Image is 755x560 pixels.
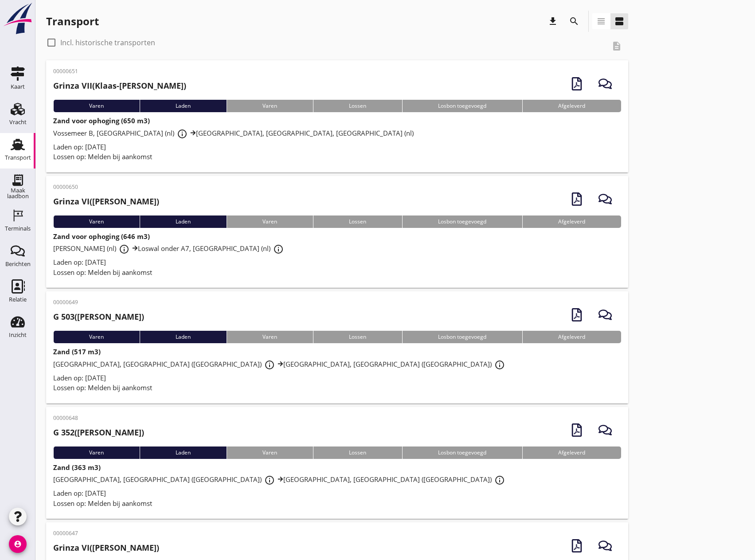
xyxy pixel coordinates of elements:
[9,297,27,302] div: Relatie
[522,446,621,459] div: Afgeleverd
[53,489,106,497] span: Laden op: [DATE]
[53,258,106,266] span: Laden op: [DATE]
[313,331,402,343] div: Lossen
[53,311,74,322] strong: G 503
[402,331,522,343] div: Losbon toegevoegd
[46,60,628,172] a: 00000651Grinza VII(Klaas-[PERSON_NAME])VarenLadenVarenLossenLosbon toegevoegdAfgeleverdZand voor ...
[9,119,27,125] div: Vracht
[522,100,621,112] div: Afgeleverd
[5,226,31,231] div: Terminals
[53,244,286,253] span: [PERSON_NAME] (nl) Loswal onder A7, [GEOGRAPHIC_DATA] (nl)
[53,196,159,208] h2: ([PERSON_NAME])
[53,427,74,438] strong: G 352
[313,100,402,112] div: Lossen
[548,16,558,27] i: download
[227,215,313,228] div: Varen
[9,535,27,553] i: account_circle
[53,116,150,125] strong: Zand voor ophoging (650 m3)
[53,331,140,343] div: Varen
[140,215,227,228] div: Laden
[494,360,505,370] i: info_outline
[53,129,414,137] span: Vossemeer B, [GEOGRAPHIC_DATA] (nl) [GEOGRAPHIC_DATA], [GEOGRAPHIC_DATA], [GEOGRAPHIC_DATA] (nl)
[53,268,152,277] span: Lossen op: Melden bij aankomst
[53,67,186,75] p: 00000651
[46,14,99,28] div: Transport
[53,499,152,508] span: Lossen op: Melden bij aankomst
[53,360,508,368] span: [GEOGRAPHIC_DATA], [GEOGRAPHIC_DATA] ([GEOGRAPHIC_DATA]) [GEOGRAPHIC_DATA], [GEOGRAPHIC_DATA] ([G...
[53,529,159,537] p: 00000647
[53,80,92,91] strong: Grinza VII
[402,100,522,112] div: Losbon toegevoegd
[53,80,186,92] h2: (Klaas-[PERSON_NAME])
[273,244,284,255] i: info_outline
[53,100,140,112] div: Varen
[46,176,628,288] a: 00000650Grinza VI([PERSON_NAME])VarenLadenVarenLossenLosbon toegevoegdAfgeleverdZand voor ophogin...
[140,331,227,343] div: Laden
[11,84,25,90] div: Kaart
[227,446,313,459] div: Varen
[53,463,101,472] strong: Zand (363 m3)
[119,244,129,255] i: info_outline
[140,446,227,459] div: Laden
[53,414,144,422] p: 00000648
[60,38,155,47] label: Incl. historische transporten
[53,298,144,306] p: 00000649
[522,215,621,228] div: Afgeleverd
[53,446,140,459] div: Varen
[53,373,106,382] span: Laden op: [DATE]
[402,215,522,228] div: Losbon toegevoegd
[494,475,505,486] i: info_outline
[9,332,27,338] div: Inzicht
[53,475,508,484] span: [GEOGRAPHIC_DATA], [GEOGRAPHIC_DATA] ([GEOGRAPHIC_DATA]) [GEOGRAPHIC_DATA], [GEOGRAPHIC_DATA] ([G...
[177,129,188,139] i: info_outline
[53,196,90,207] strong: Grinza VI
[53,383,152,392] span: Lossen op: Melden bij aankomst
[53,542,159,554] h2: ([PERSON_NAME])
[5,261,31,267] div: Berichten
[53,232,150,241] strong: Zand voor ophoging (646 m3)
[46,407,628,519] a: 00000648G 352([PERSON_NAME])VarenLadenVarenLossenLosbon toegevoegdAfgeleverdZand (363 m3)[GEOGRAP...
[53,347,101,356] strong: Zand (517 m3)
[2,2,34,35] img: logo-small.a267ee39.svg
[569,16,579,27] i: search
[5,155,31,161] div: Transport
[53,311,144,323] h2: ([PERSON_NAME])
[227,100,313,112] div: Varen
[313,215,402,228] div: Lossen
[46,291,628,403] a: 00000649G 503([PERSON_NAME])VarenLadenVarenLossenLosbon toegevoegdAfgeleverdZand (517 m3)[GEOGRAP...
[522,331,621,343] div: Afgeleverd
[53,183,159,191] p: 00000650
[264,360,275,370] i: info_outline
[53,152,152,161] span: Lossen op: Melden bij aankomst
[614,16,625,27] i: view_agenda
[227,331,313,343] div: Varen
[402,446,522,459] div: Losbon toegevoegd
[596,16,606,27] i: view_headline
[313,446,402,459] div: Lossen
[140,100,227,112] div: Laden
[264,475,275,486] i: info_outline
[53,142,106,151] span: Laden op: [DATE]
[53,427,144,439] h2: ([PERSON_NAME])
[53,542,90,553] strong: Grinza VI
[53,215,140,228] div: Varen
